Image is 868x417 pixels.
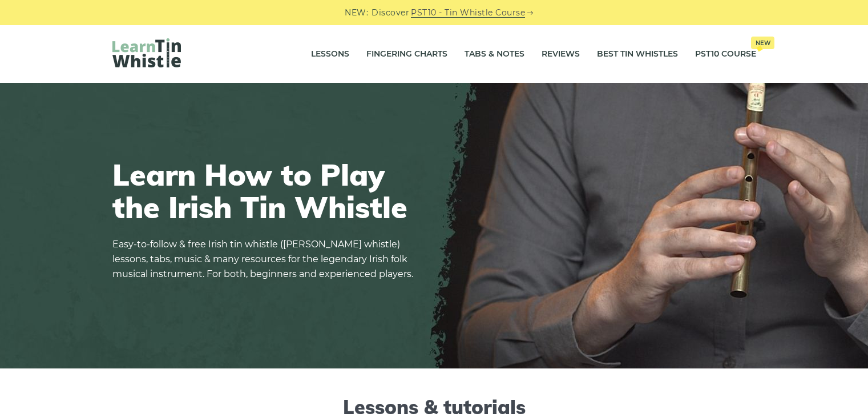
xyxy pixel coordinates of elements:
a: Best Tin Whistles [597,40,678,69]
a: Reviews [542,40,580,69]
span: New [751,37,774,49]
a: Lessons [311,40,349,69]
a: Fingering Charts [366,40,447,69]
p: Easy-to-follow & free Irish tin whistle ([PERSON_NAME] whistle) lessons, tabs, music & many resou... [112,237,421,282]
h1: Learn How to Play the Irish Tin Whistle [112,158,421,223]
img: LearnTinWhistle.com [112,38,181,67]
a: PST10 CourseNew [695,40,756,69]
a: Tabs & Notes [465,40,524,69]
